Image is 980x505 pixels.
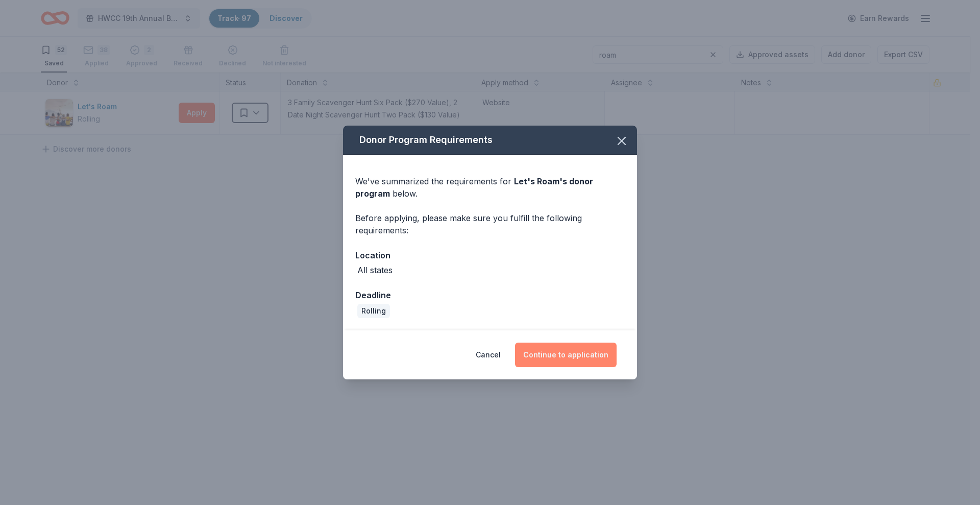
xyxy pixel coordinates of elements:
div: Before applying, please make sure you fulfill the following requirements: [355,212,625,236]
div: We've summarized the requirements for below. [355,175,625,200]
button: Continue to application [515,343,617,367]
div: Location [355,249,625,262]
div: Donor Program Requirements [343,126,637,155]
div: Deadline [355,288,625,302]
div: Rolling [357,304,390,318]
button: Cancel [476,343,501,367]
div: All states [357,264,393,276]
